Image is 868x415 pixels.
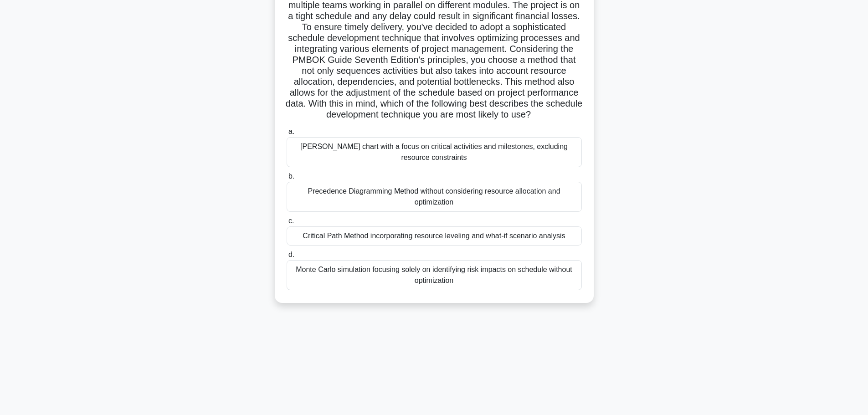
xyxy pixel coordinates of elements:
[287,226,582,246] div: Critical Path Method incorporating resource leveling and what-if scenario analysis
[287,260,582,290] div: Monte Carlo simulation focusing solely on identifying risk impacts on schedule without optimization
[288,251,294,258] span: d.
[288,172,294,180] span: b.
[287,182,582,212] div: Precedence Diagramming Method without considering resource allocation and optimization
[288,217,294,225] span: c.
[288,128,294,135] span: a.
[287,137,582,167] div: [PERSON_NAME] chart with a focus on critical activities and milestones, excluding resource constr...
